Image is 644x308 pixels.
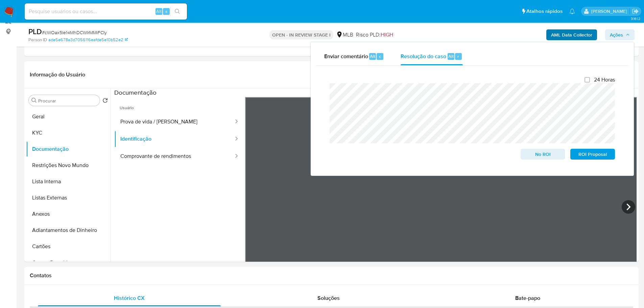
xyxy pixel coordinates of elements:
span: 24 Horas [594,76,615,83]
span: Enviar comentário [324,52,368,60]
a: Notificações [569,8,575,14]
span: ROI Proposal [575,149,610,159]
span: 3.161.2 [631,16,641,21]
button: Geral [26,109,111,125]
p: OPEN - IN REVIEW STAGE I [269,30,333,40]
button: search-icon [170,7,184,16]
button: Retornar ao pedido padrão [102,98,108,105]
b: AML Data Collector [551,29,592,40]
span: Alt [448,53,454,60]
b: Person ID [28,37,47,43]
input: Procurar [38,98,97,104]
div: MLB [336,31,353,39]
input: 24 Horas [585,77,590,82]
b: PLD [28,26,42,37]
button: ROI Proposal [570,149,615,160]
a: ade5e678a3d7056116eafde5e10b52e2 [48,37,128,43]
button: Lista Interna [26,173,111,190]
span: Bate-papo [515,294,540,302]
span: r [457,53,459,60]
button: Ações [605,29,635,40]
span: # cWOax5le14MhDCWIrMMiFCly [42,29,107,36]
span: Risco PLD: [356,31,393,39]
button: Restrições Novo Mundo [26,157,111,173]
span: Atalhos rápidos [526,8,563,15]
span: s [165,8,167,15]
p: lucas.portella@mercadolivre.com [591,8,629,15]
span: Ações [610,29,623,40]
span: Histórico CX [114,294,145,302]
input: Pesquise usuários ou casos... [25,7,187,16]
span: Resolução do caso [401,52,446,60]
span: Alt [370,53,375,60]
span: No ROI [525,149,560,159]
button: Contas Bancárias [26,255,111,271]
button: Procurar [31,98,37,103]
button: Documentação [26,141,111,157]
button: Adiantamentos de Dinheiro [26,222,111,238]
button: No ROI [521,149,565,160]
h1: Contatos [30,272,633,279]
span: HIGH [381,31,393,39]
button: AML Data Collector [546,29,597,40]
button: Cartões [26,238,111,255]
button: Anexos [26,206,111,222]
span: c [379,53,381,60]
a: Sair [632,8,639,15]
h1: Informação do Usuário [30,71,85,78]
button: KYC [26,125,111,141]
button: Listas Externas [26,190,111,206]
span: Alt [156,8,162,15]
span: Soluções [317,294,340,302]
